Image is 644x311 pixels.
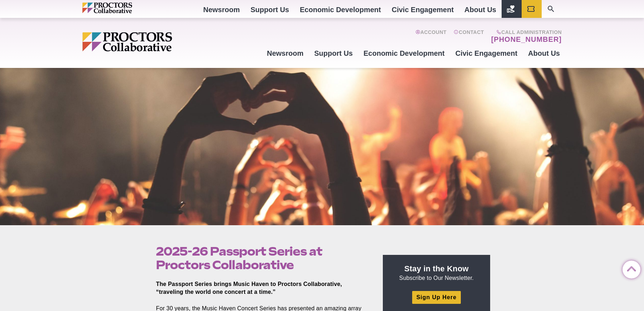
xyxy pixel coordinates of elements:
[415,29,447,44] a: Account
[404,264,469,273] strong: Stay in the Know
[82,32,227,51] img: Proctors logo
[450,44,523,63] a: Civic Engagement
[309,44,358,63] a: Support Us
[82,3,163,13] img: Proctors logo
[523,44,565,63] a: About Us
[358,44,450,63] a: Economic Development
[489,29,562,35] span: Call Administration
[454,29,484,44] a: Contact
[491,35,562,44] a: [PHONE_NUMBER]
[156,281,342,295] strong: The Passport Series brings Music Haven to Proctors Collaborative, “traveling the world one concer...
[391,263,482,282] p: Subscribe to Our Newsletter.
[623,261,637,275] a: Back to Top
[262,44,309,63] a: Newsroom
[156,245,366,272] h1: 2025-26 Passport Series at Proctors Collaborative
[412,291,461,303] a: Sign Up Here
